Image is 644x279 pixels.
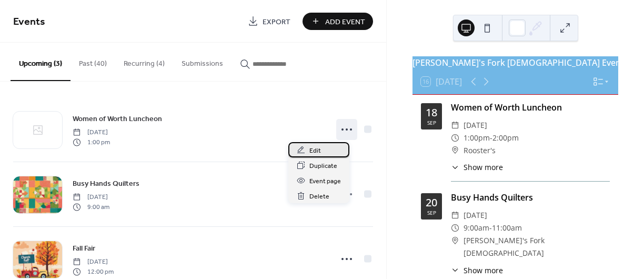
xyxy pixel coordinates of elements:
button: ​Show more [451,265,503,276]
div: ​ [451,234,459,247]
span: Export [263,16,290,27]
span: Women of Worth Luncheon [73,114,162,125]
div: Sep [427,120,436,125]
span: [DATE] [464,209,487,222]
span: [DATE] [73,128,110,137]
span: [DATE] [464,119,487,132]
a: Fall Fair [73,242,95,254]
span: Show more [464,265,503,276]
a: Export [240,13,298,30]
button: ​Show more [451,162,503,173]
span: Rooster's [464,144,496,157]
span: - [489,222,492,234]
div: ​ [451,162,459,173]
div: 18 [426,107,437,118]
div: 20 [426,197,437,208]
span: Event page [309,176,341,187]
span: 2:00pm [492,132,519,144]
span: [DATE] [73,257,114,267]
span: 9:00 am [73,202,109,212]
span: 11:00am [492,222,522,234]
span: Delete [309,191,329,202]
button: Submissions [173,43,232,80]
a: Women of Worth Luncheon [73,113,162,125]
button: Upcoming (3) [11,43,71,81]
div: Women of Worth Luncheon [451,101,610,114]
div: ​ [451,265,459,276]
div: ​ [451,222,459,234]
button: Recurring (4) [115,43,173,80]
a: Busy Hands Quilters [73,177,139,190]
span: Events [13,12,45,32]
span: Duplicate [309,161,337,172]
button: Add Event [303,13,373,30]
button: Past (40) [71,43,115,80]
div: Sep [427,210,436,215]
span: - [490,132,492,144]
span: Edit [309,145,321,156]
span: 12:00 pm [73,267,114,276]
span: [PERSON_NAME]'s Fork [DEMOGRAPHIC_DATA] [464,234,610,260]
span: 1:00 pm [73,137,110,147]
span: 1:00pm [464,132,490,144]
span: Busy Hands Quilters [73,178,139,190]
span: [DATE] [73,193,109,202]
div: ​ [451,144,459,157]
span: Show more [464,162,503,173]
div: ​ [451,119,459,132]
div: ​ [451,132,459,144]
div: Busy Hands Quilters [451,191,610,204]
span: Add Event [325,16,365,27]
span: Fall Fair [73,243,95,254]
div: ​ [451,209,459,222]
div: [PERSON_NAME]'s Fork [DEMOGRAPHIC_DATA] Events [412,56,618,69]
span: 9:00am [464,222,489,234]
